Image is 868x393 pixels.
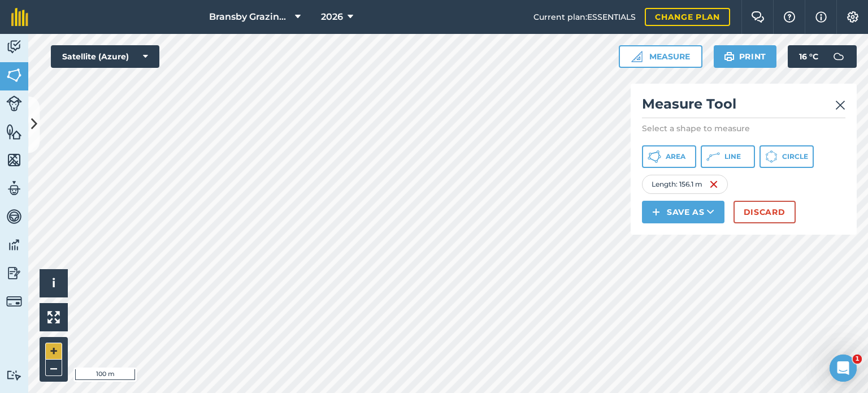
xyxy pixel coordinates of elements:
img: svg+xml;base64,PHN2ZyB4bWxucz0iaHR0cDovL3d3dy53My5vcmcvMjAwMC9zdmciIHdpZHRoPSIyMiIgaGVpZ2h0PSIzMC... [835,98,845,112]
button: + [45,343,62,360]
img: svg+xml;base64,PD94bWwgdmVyc2lvbj0iMS4wIiBlbmNvZGluZz0idXRmLTgiPz4KPCEtLSBHZW5lcmF0b3I6IEFkb2JlIE... [827,45,850,68]
img: svg+xml;base64,PHN2ZyB4bWxucz0iaHR0cDovL3d3dy53My5vcmcvMjAwMC9zdmciIHdpZHRoPSIxOSIgaGVpZ2h0PSIyNC... [724,50,735,63]
img: svg+xml;base64,PHN2ZyB4bWxucz0iaHR0cDovL3d3dy53My5vcmcvMjAwMC9zdmciIHdpZHRoPSIxNiIgaGVpZ2h0PSIyNC... [709,178,718,191]
h2: Measure Tool [642,95,845,118]
span: Circle [782,152,808,161]
button: Line [701,145,755,168]
div: Length : 156.1 m [642,175,728,194]
button: 16 °C [788,45,857,68]
img: svg+xml;base64,PD94bWwgdmVyc2lvbj0iMS4wIiBlbmNvZGluZz0idXRmLTgiPz4KPCEtLSBHZW5lcmF0b3I6IEFkb2JlIE... [6,293,22,309]
span: Current plan : ESSENTIALS [533,11,636,23]
span: 1 [853,355,862,364]
a: Change plan [645,8,730,26]
p: Select a shape to measure [642,123,845,134]
img: svg+xml;base64,PHN2ZyB4bWxucz0iaHR0cDovL3d3dy53My5vcmcvMjAwMC9zdmciIHdpZHRoPSI1NiIgaGVpZ2h0PSI2MC... [6,123,22,140]
img: fieldmargin Logo [11,8,28,26]
button: – [45,360,62,376]
button: Measure [619,45,702,68]
span: i [52,276,55,290]
img: svg+xml;base64,PD94bWwgdmVyc2lvbj0iMS4wIiBlbmNvZGluZz0idXRmLTgiPz4KPCEtLSBHZW5lcmF0b3I6IEFkb2JlIE... [6,208,22,225]
img: svg+xml;base64,PD94bWwgdmVyc2lvbj0iMS4wIiBlbmNvZGluZz0idXRmLTgiPz4KPCEtLSBHZW5lcmF0b3I6IEFkb2JlIE... [6,180,22,197]
img: svg+xml;base64,PHN2ZyB4bWxucz0iaHR0cDovL3d3dy53My5vcmcvMjAwMC9zdmciIHdpZHRoPSI1NiIgaGVpZ2h0PSI2MC... [6,152,22,169]
button: Discard [734,201,796,223]
button: i [40,269,68,297]
img: svg+xml;base64,PHN2ZyB4bWxucz0iaHR0cDovL3d3dy53My5vcmcvMjAwMC9zdmciIHdpZHRoPSIxNyIgaGVpZ2h0PSIxNy... [815,10,827,24]
iframe: Intercom live chat [830,355,857,382]
img: svg+xml;base64,PD94bWwgdmVyc2lvbj0iMS4wIiBlbmNvZGluZz0idXRmLTgiPz4KPCEtLSBHZW5lcmF0b3I6IEFkb2JlIE... [6,96,22,111]
img: Four arrows, one pointing top left, one top right, one bottom right and the last bottom left [47,311,60,323]
span: Line [724,152,741,161]
img: svg+xml;base64,PD94bWwgdmVyc2lvbj0iMS4wIiBlbmNvZGluZz0idXRmLTgiPz4KPCEtLSBHZW5lcmF0b3I6IEFkb2JlIE... [6,265,22,282]
img: A question mark icon [783,11,796,23]
img: Ruler icon [631,51,643,62]
button: Satellite (Azure) [51,45,159,68]
button: Circle [759,145,814,168]
button: Area [642,145,696,168]
img: svg+xml;base64,PHN2ZyB4bWxucz0iaHR0cDovL3d3dy53My5vcmcvMjAwMC9zdmciIHdpZHRoPSI1NiIgaGVpZ2h0PSI2MC... [6,67,22,84]
span: Area [666,152,685,161]
img: Two speech bubbles overlapping with the left bubble in the forefront [751,11,765,23]
button: Print [714,45,777,68]
span: 16 ° C [799,45,818,68]
button: Save as [642,201,724,223]
img: svg+xml;base64,PD94bWwgdmVyc2lvbj0iMS4wIiBlbmNvZGluZz0idXRmLTgiPz4KPCEtLSBHZW5lcmF0b3I6IEFkb2JlIE... [6,236,22,253]
span: 2026 [321,10,343,24]
img: A cog icon [846,11,860,23]
img: svg+xml;base64,PHN2ZyB4bWxucz0iaHR0cDovL3d3dy53My5vcmcvMjAwMC9zdmciIHdpZHRoPSIxNCIgaGVpZ2h0PSIyNC... [652,205,660,219]
span: Bransby Grazing Plans [209,10,290,24]
img: svg+xml;base64,PD94bWwgdmVyc2lvbj0iMS4wIiBlbmNvZGluZz0idXRmLTgiPz4KPCEtLSBHZW5lcmF0b3I6IEFkb2JlIE... [6,38,22,55]
img: svg+xml;base64,PD94bWwgdmVyc2lvbj0iMS4wIiBlbmNvZGluZz0idXRmLTgiPz4KPCEtLSBHZW5lcmF0b3I6IEFkb2JlIE... [6,370,22,381]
